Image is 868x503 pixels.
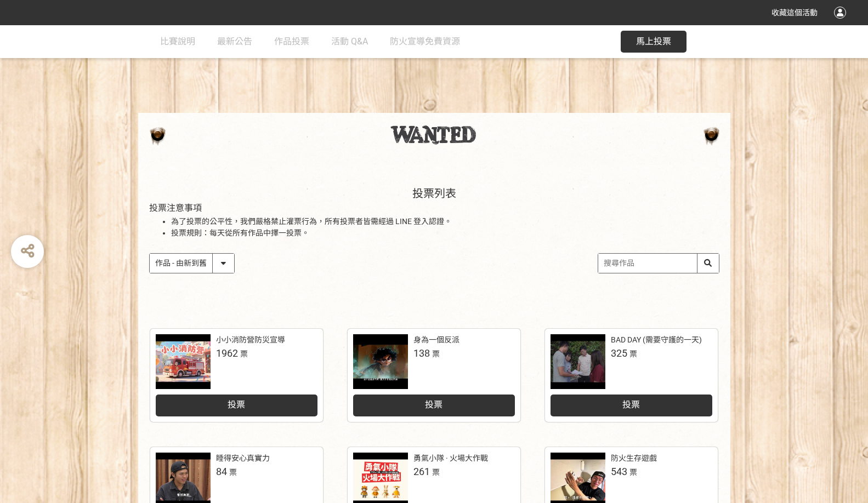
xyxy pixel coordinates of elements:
[228,399,245,410] span: 投票
[150,329,323,422] a: 小小消防營防災宣導1962票投票
[622,399,640,410] span: 投票
[432,350,440,358] span: 票
[348,329,520,422] a: 身為一個反派138票投票
[636,36,671,47] span: 馬上投票
[611,347,627,359] span: 325
[160,36,195,47] span: 比賽說明
[413,334,459,346] div: 身為一個反派
[216,453,270,464] div: 睡得安心真實力
[160,25,195,58] a: 比賽說明
[149,203,202,213] span: 投票注意事項
[629,468,637,477] span: 票
[611,334,702,346] div: BAD DAY (需要守護的一天)
[413,453,488,464] div: 勇氣小隊 · 火場大作戰
[331,36,368,47] span: 活動 Q&A
[611,453,657,464] div: 防火生存遊戲
[413,347,430,359] span: 138
[150,254,234,273] select: Sorting
[771,8,818,17] span: 收藏這個活動
[229,468,237,477] span: 票
[149,187,719,200] h2: 投票列表
[413,466,430,477] span: 261
[274,36,309,47] span: 作品投票
[240,350,248,358] span: 票
[217,25,252,58] a: 最新公告
[274,25,309,58] a: 作品投票
[216,334,285,346] div: 小小消防營防災宣導
[545,329,718,422] a: BAD DAY (需要守護的一天)325票投票
[629,350,637,358] span: 票
[432,468,440,477] span: 票
[331,25,368,58] a: 活動 Q&A
[425,399,442,410] span: 投票
[611,466,627,477] span: 543
[390,36,460,47] span: 防火宣導免費資源
[390,25,460,58] a: 防火宣導免費資源
[621,31,687,53] button: 馬上投票
[598,254,719,273] input: 搜尋作品
[217,36,252,47] span: 最新公告
[216,466,227,477] span: 84
[171,216,719,227] li: 為了投票的公平性，我們嚴格禁止灌票行為，所有投票者皆需經過 LINE 登入認證。
[216,347,238,359] span: 1962
[171,227,719,239] li: 投票規則：每天從所有作品中擇一投票。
